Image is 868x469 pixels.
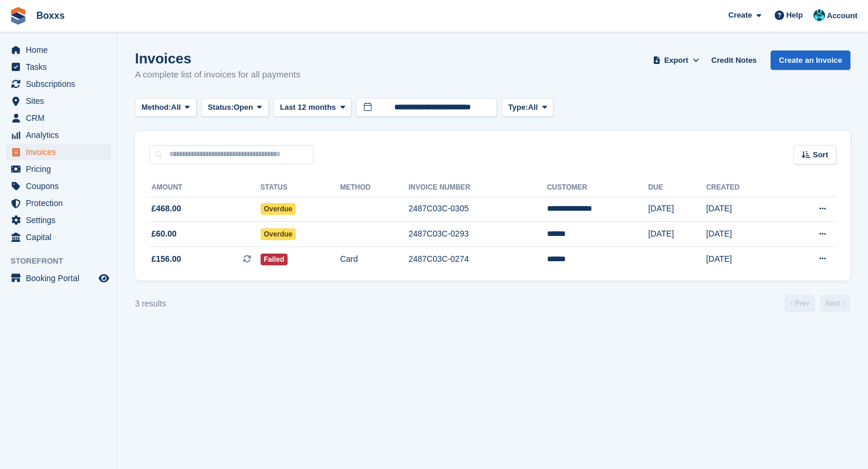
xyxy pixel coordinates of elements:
span: Help [786,9,803,21]
span: Sites [26,93,96,109]
span: Overdue [261,228,296,240]
span: All [528,102,538,113]
span: Invoices [26,144,96,160]
span: Protection [26,195,96,211]
span: £60.00 [151,228,177,240]
a: menu [6,42,111,58]
span: Home [26,42,96,58]
span: Status: [208,102,234,113]
span: All [171,102,181,113]
span: Last 12 months [280,102,336,113]
a: Next [820,295,850,312]
td: [DATE] [706,197,781,222]
span: Tasks [26,59,96,75]
div: 3 results [135,298,166,310]
span: Open [234,102,253,113]
nav: Page [782,295,853,312]
a: menu [6,270,111,286]
span: Pricing [26,161,96,177]
a: menu [6,229,111,245]
p: A complete list of invoices for all payments [135,68,300,82]
span: £468.00 [151,203,181,215]
button: Method: All [135,98,197,117]
h1: Invoices [135,50,300,66]
a: Boxxs [32,6,69,25]
a: Create an Invoice [771,50,850,70]
span: £156.00 [151,253,181,265]
th: Created [706,178,781,197]
th: Status [261,178,340,197]
span: Storefront [11,255,117,267]
a: menu [6,212,111,228]
td: [DATE] [648,222,706,247]
span: Method: [141,102,171,113]
span: Export [664,55,688,66]
th: Invoice Number [408,178,547,197]
a: menu [6,195,111,211]
td: [DATE] [648,197,706,222]
a: Preview store [97,271,111,285]
td: 2487C03C-0305 [408,197,547,222]
img: Graham Buchan [813,9,825,21]
a: menu [6,59,111,75]
button: Export [650,50,702,70]
span: Type: [508,102,528,113]
span: Create [728,9,752,21]
span: Analytics [26,127,96,143]
span: Sort [813,149,828,161]
a: menu [6,178,111,194]
span: Coupons [26,178,96,194]
th: Amount [149,178,261,197]
th: Method [340,178,408,197]
a: menu [6,127,111,143]
td: 2487C03C-0293 [408,222,547,247]
button: Last 12 months [273,98,352,117]
span: Failed [261,254,288,265]
a: menu [6,161,111,177]
img: stora-icon-8386f47178a22dfd0bd8f6a31ec36ba5ce8667c1dd55bd0f319d3a0aa187defe.svg [9,7,27,25]
th: Customer [547,178,648,197]
a: menu [6,144,111,160]
span: Subscriptions [26,76,96,92]
th: Due [648,178,706,197]
span: Booking Portal [26,270,96,286]
td: 2487C03C-0274 [408,247,547,271]
span: Settings [26,212,96,228]
td: Card [340,247,408,271]
span: Account [827,10,857,22]
a: Credit Notes [707,50,761,70]
button: Status: Open [201,98,269,117]
button: Type: All [502,98,553,117]
span: Overdue [261,203,296,215]
span: Capital [26,229,96,245]
a: menu [6,76,111,92]
a: Previous [785,295,815,312]
span: CRM [26,110,96,126]
td: [DATE] [706,247,781,271]
a: menu [6,93,111,109]
td: [DATE] [706,222,781,247]
a: menu [6,110,111,126]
